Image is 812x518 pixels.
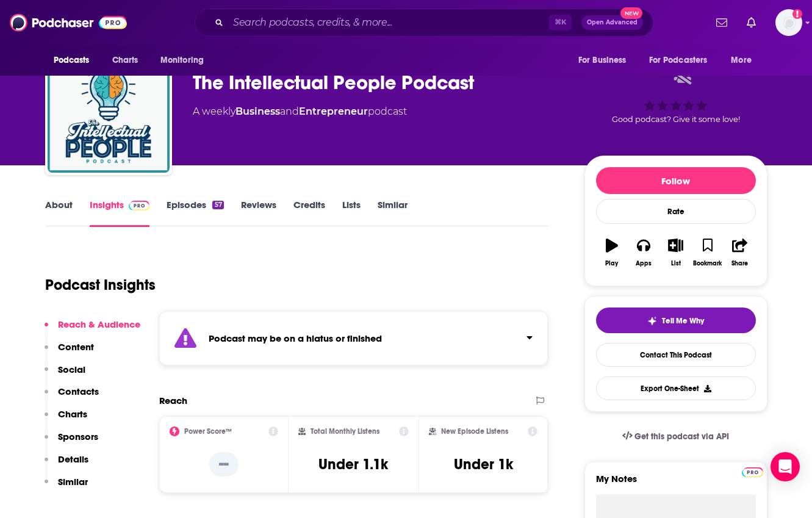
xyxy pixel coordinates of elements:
svg: Add a profile image [792,9,802,19]
img: Podchaser Pro [129,201,150,210]
button: Apps [628,231,659,275]
p: Details [58,453,88,465]
a: Contact This Podcast [596,343,756,367]
p: Reach & Audience [58,318,140,330]
div: Apps [636,260,652,267]
a: Reviews [241,199,276,227]
a: Similar [378,199,408,227]
a: Get this podcast via API [613,422,739,451]
button: open menu [570,49,642,72]
div: Share [731,260,748,267]
p: Similar [58,476,88,487]
a: Entrepreneur [299,106,368,117]
p: Contacts [58,386,99,397]
button: Show profile menu [775,9,802,36]
div: Open Intercom Messenger [771,452,800,481]
h2: Power Score™ [184,427,232,436]
h3: Under 1.1k [318,455,388,473]
button: Content [45,341,94,364]
h2: Reach [159,395,187,406]
a: Show notifications dropdown [742,12,761,33]
button: Sponsors [45,431,98,453]
span: For Podcasters [649,52,708,69]
a: Show notifications dropdown [711,12,732,33]
span: Logged in as tlopez [775,9,802,36]
a: Lists [342,199,361,227]
strong: Podcast may be on a hiatus or finished [209,333,382,344]
span: Monitoring [160,52,204,69]
button: Details [45,453,88,476]
button: Play [596,231,628,275]
span: Podcasts [54,52,90,69]
button: open menu [45,49,106,72]
span: For Business [578,52,627,69]
span: Get this podcast via API [634,431,729,442]
p: Sponsors [58,431,98,442]
span: New [620,7,642,19]
button: Export One-Sheet [596,376,756,400]
div: 57 [212,201,223,209]
span: More [731,52,752,69]
img: Podchaser - Follow, Share and Rate Podcasts [10,11,127,34]
span: ⌘ K [549,15,572,31]
div: Good podcast? Give it some love! [584,59,767,135]
button: Follow [596,167,756,194]
div: Bookmark [693,260,722,267]
input: Search podcasts, credits, & more... [228,13,549,32]
div: Search podcasts, credits, & more... [195,9,653,37]
h2: Total Monthly Listens [311,427,379,436]
button: Open AdvancedNew [581,15,643,30]
p: Charts [58,408,87,420]
img: Podchaser Pro [742,467,763,477]
a: Pro website [742,466,763,477]
p: -- [209,452,239,477]
button: Bookmark [692,231,724,275]
h1: Podcast Insights [45,276,156,294]
button: Share [724,231,755,275]
img: The Intellectual People Podcast [48,51,170,173]
a: Episodes57 [167,199,223,227]
p: Social [58,364,85,375]
button: Charts [45,408,87,431]
button: Contacts [45,386,99,408]
h3: Under 1k [454,455,513,473]
label: My Notes [596,473,756,494]
img: User Profile [775,9,802,36]
div: List [671,260,681,267]
button: List [659,231,691,275]
h2: New Episode Listens [441,427,508,436]
img: tell me why sparkle [647,316,657,326]
div: Play [605,260,618,267]
span: Tell Me Why [662,316,704,326]
div: A weekly podcast [193,104,407,119]
button: Social [45,364,85,386]
span: Charts [112,52,138,69]
button: Reach & Audience [45,318,140,341]
button: Similar [45,476,88,498]
a: Business [235,106,280,117]
section: Click to expand status details [159,311,548,365]
a: About [45,199,73,227]
a: Charts [104,49,146,72]
span: Good podcast? Give it some love! [612,115,740,124]
div: Rate [596,199,756,224]
button: open menu [641,49,725,72]
p: Content [58,341,94,353]
span: and [280,106,299,117]
a: Credits [293,199,325,227]
span: Open Advanced [587,20,638,26]
a: InsightsPodchaser Pro [90,199,150,227]
button: tell me why sparkleTell Me Why [596,308,756,333]
button: open menu [152,49,220,72]
button: open menu [722,49,767,72]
